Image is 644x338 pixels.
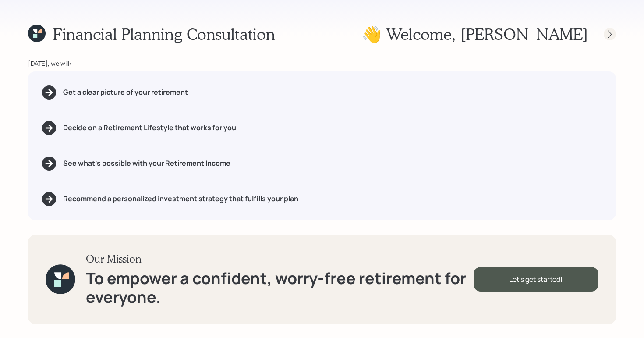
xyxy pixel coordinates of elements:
[86,253,474,265] h3: Our Mission
[474,267,598,292] div: Let's get started!
[53,25,275,43] h1: Financial Planning Consultation
[28,59,616,68] div: [DATE], we will:
[63,195,298,203] h5: Recommend a personalized investment strategy that fulfills your plan
[86,269,474,306] h1: To empower a confident, worry-free retirement for everyone.
[362,25,588,43] h1: 👋 Welcome , [PERSON_NAME]
[63,88,188,96] h5: Get a clear picture of your retirement
[63,124,236,132] h5: Decide on a Retirement Lifestyle that works for you
[63,159,230,167] h5: See what's possible with your Retirement Income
